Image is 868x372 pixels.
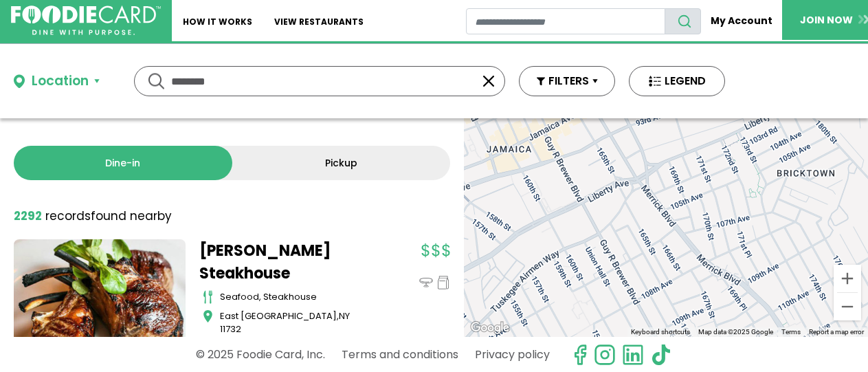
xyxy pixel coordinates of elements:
div: found nearby [14,208,172,226]
strong: 2292 [14,208,42,224]
button: Zoom in [834,265,861,292]
button: Zoom out [834,293,861,320]
button: Keyboard shortcuts [631,327,690,337]
div: Location [32,72,89,91]
a: Privacy policy [475,342,550,366]
a: Dine-in [14,146,232,180]
img: map_icon.svg [203,309,213,323]
span: East [GEOGRAPHIC_DATA] [220,309,337,322]
img: linkedin.svg [622,344,644,366]
a: [PERSON_NAME] Steakhouse [199,239,371,285]
a: Open this area in Google Maps (opens a new window) [467,319,513,337]
div: seafood, steakhouse [220,290,371,304]
button: search [665,8,701,34]
a: My Account [701,8,782,34]
img: FoodieCard; Eat, Drink, Save, Donate [11,6,161,36]
span: Map data ©2025 Google [698,328,773,336]
button: FILTERS [519,66,615,96]
img: Google [467,319,513,337]
svg: check us out on facebook [569,344,591,366]
div: , [220,309,371,336]
img: cutlery_icon.svg [203,290,213,304]
span: records [45,208,91,224]
img: pickup_icon.svg [436,276,450,289]
span: 11732 [220,322,241,336]
p: © 2025 Foodie Card, Inc. [196,342,325,366]
span: NY [339,309,350,322]
img: tiktok.svg [650,344,672,366]
button: Location [14,72,100,91]
a: Pickup [232,146,451,180]
input: restaurant search [466,8,665,34]
button: LEGEND [629,66,725,96]
img: dinein_icon.svg [419,276,433,289]
a: Report a map error [809,328,864,336]
a: Terms and conditions [342,342,458,366]
a: Terms [781,328,801,336]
